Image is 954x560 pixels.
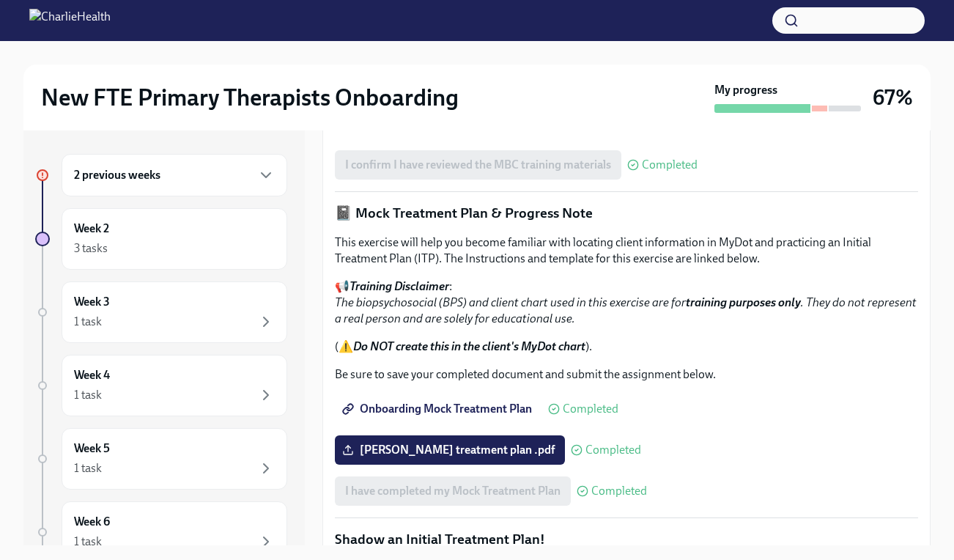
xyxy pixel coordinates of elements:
[563,403,618,415] span: Completed
[353,339,585,353] strong: Do NOT create this in the client's MyDot chart
[74,387,102,403] div: 1 task
[74,534,102,550] div: 1 task
[335,235,918,267] p: This exercise will help you become familiar with locating client information in MyDot and practic...
[335,204,918,223] p: 📓 Mock Treatment Plan & Progress Note
[74,460,102,476] div: 1 task
[335,366,918,383] p: Be sure to save your completed document and submit the assignment below.
[35,208,287,270] a: Week 23 tasks
[642,159,698,171] span: Completed
[335,394,542,424] a: Onboarding Mock Treatment Plan
[74,514,110,530] h6: Week 6
[345,443,555,457] span: [PERSON_NAME] treatment plan .pdf
[585,444,641,456] span: Completed
[335,279,918,327] p: 📢 :
[29,9,111,32] img: CharlieHealth
[74,367,110,383] h6: Week 4
[74,167,160,183] h6: 2 previous weeks
[335,435,565,465] label: [PERSON_NAME] treatment plan .pdf
[74,221,109,237] h6: Week 2
[74,441,110,457] h6: Week 5
[74,314,102,330] div: 1 task
[686,295,801,309] strong: training purposes only
[335,295,917,325] em: The biopsychosocial (BPS) and client chart used in this exercise are for . They do not represent ...
[335,339,918,355] p: (⚠️ ).
[35,281,287,343] a: Week 31 task
[335,530,918,549] p: Shadow an Initial Treatment Plan!
[873,84,913,111] h3: 67%
[591,485,647,497] span: Completed
[74,240,108,257] div: 3 tasks
[41,83,459,112] h2: New FTE Primary Therapists Onboarding
[350,279,449,293] strong: Training Disclaimer
[35,428,287,490] a: Week 51 task
[35,355,287,416] a: Week 41 task
[62,154,287,196] div: 2 previous weeks
[74,294,110,310] h6: Week 3
[345,402,532,416] span: Onboarding Mock Treatment Plan
[714,82,777,98] strong: My progress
